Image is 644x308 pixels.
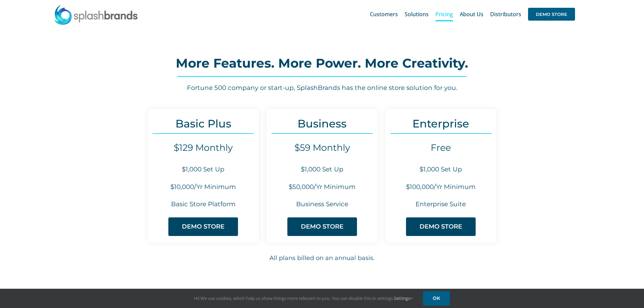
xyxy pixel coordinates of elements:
[148,117,259,130] h3: Basic Plus
[385,142,496,153] h4: Free
[460,11,483,17] span: About Us
[490,11,521,17] span: Distributors
[266,183,378,192] h6: $50,000/Yr Minimum
[148,142,259,153] h4: $129 Monthly
[394,295,413,301] a: Settings
[148,183,259,192] h6: $10,000/Yr Minimum
[301,223,343,230] span: DEMO STORE
[266,200,378,209] h6: Business Service
[370,11,398,17] span: Customers
[148,200,259,209] h6: Basic Store Platform
[266,117,378,130] h3: Business
[528,8,575,21] span: DEMO STORE
[435,11,453,17] span: Pricing
[405,11,429,17] span: Solutions
[168,217,238,236] a: DEMO STORE
[266,142,378,153] h4: $59 Monthly
[385,165,496,174] h6: $1,000 Set Up
[406,217,476,236] a: DEMO STORE
[420,223,462,230] span: DEMO STORE
[287,217,357,236] a: DEMO STORE
[385,183,496,192] h6: $100,000/Yr Minimum
[182,223,224,230] span: DEMO STORE
[370,3,575,25] nav: Main Menu
[490,3,521,25] a: Distributors
[85,84,558,93] h6: Fortune 500 company or start-up, SplashBrands has the online store solution for you.
[148,165,259,174] h6: $1,000 Set Up
[86,254,559,263] h6: All plans billed on an annual basis.
[85,56,558,70] h2: More Features. More Power. More Creativity.
[54,5,138,25] img: SplashBrands.com Logo
[370,3,398,25] a: Customers
[435,3,453,25] a: Pricing
[385,117,496,130] h3: Enterprise
[194,295,413,301] span: Hi! We use cookies, which help us show things more relevant to you. You can disable this in setti...
[385,200,496,209] h6: Enterprise Suite
[528,3,575,25] a: DEMO STORE
[423,291,450,306] a: OK
[266,165,378,174] h6: $1,000 Set Up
